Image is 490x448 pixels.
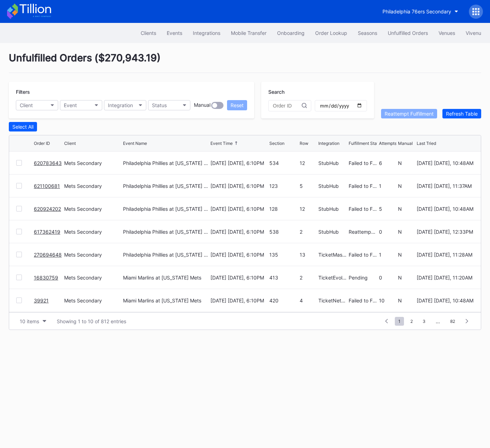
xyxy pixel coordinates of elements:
[315,30,347,36] div: Order Lookup
[300,141,308,146] div: Row
[379,206,396,212] div: 5
[135,26,161,39] button: Clients
[20,102,33,108] div: Client
[349,206,377,212] div: Failed to Fulfill
[9,52,481,73] div: Unfulfilled Orders ( $270,943.19 )
[433,26,460,39] button: Venues
[226,26,272,39] button: Mobile Transfer
[64,229,121,235] div: Mets Secondary
[210,275,268,281] div: [DATE] [DATE], 6:10PM
[269,229,298,235] div: 538
[231,30,267,36] div: Mobile Transfer
[34,160,62,166] a: 620783643
[64,160,121,166] div: Mets Secondary
[64,141,76,146] div: Client
[108,102,133,108] div: Integration
[34,229,60,235] a: 617362419
[318,160,347,166] div: StubHub
[123,160,209,166] div: Philadelphia Phillies at [US_STATE] Mets
[417,141,436,146] div: Last Tried
[210,183,268,189] div: [DATE] [DATE], 6:10PM
[318,206,347,212] div: StubHub
[300,297,317,303] div: 4
[123,206,209,212] div: Philadelphia Phillies at [US_STATE] Mets
[318,275,347,281] div: TicketEvolution
[34,183,60,189] a: 621100681
[148,100,190,110] button: Status
[318,183,347,189] div: StubHub
[123,141,147,146] div: Event Name
[379,141,397,146] div: Attempts
[353,26,382,39] button: Seasons
[273,103,302,109] input: Order ID
[349,160,377,166] div: Failed to Fulfill
[104,100,146,110] button: Integration
[300,229,317,235] div: 2
[407,317,416,326] span: 2
[277,30,305,36] div: Onboarding
[9,122,37,131] button: Select All
[141,30,156,36] div: Clients
[210,229,268,235] div: [DATE] [DATE], 6:10PM
[64,297,121,303] div: Mets Secondary
[272,26,310,39] a: Onboarding
[16,100,58,110] button: Client
[300,206,317,212] div: 12
[379,160,396,166] div: 6
[34,252,62,258] a: 270694648
[318,252,347,258] div: TicketMasterResale
[16,317,50,326] button: 10 items
[358,30,377,36] div: Seasons
[446,111,478,117] div: Refresh Table
[439,30,455,36] div: Venues
[269,206,298,212] div: 128
[194,102,210,109] div: Manual
[188,26,226,39] button: Integrations
[398,206,415,212] div: N
[385,111,434,117] div: Reattempt Fulfillment
[398,252,415,258] div: N
[123,252,209,258] div: Philadelphia Phillies at [US_STATE] Mets
[64,275,121,281] div: Mets Secondary
[379,297,396,303] div: 10
[379,275,396,281] div: 0
[349,252,377,258] div: Failed to Fulfill
[388,30,428,36] div: Unfulfilled Orders
[398,160,415,166] div: N
[349,297,377,303] div: Failed to Fulfill
[123,229,209,235] div: Philadelphia Phillies at [US_STATE] Mets
[398,229,415,235] div: N
[161,26,188,39] button: Events
[64,183,121,189] div: Mets Secondary
[64,102,77,108] div: Event
[417,160,474,166] div: [DATE] [DATE], 10:48AM
[417,275,474,281] div: [DATE] [DATE], 11:20AM
[430,318,445,324] div: ...
[269,252,298,258] div: 135
[382,26,433,39] button: Unfulfilled Orders
[398,297,415,303] div: N
[318,229,347,235] div: StubHub
[379,229,396,235] div: 0
[152,102,167,108] div: Status
[210,141,233,146] div: Event Time
[442,109,481,118] button: Refresh Table
[447,317,459,326] span: 82
[349,141,383,146] div: Fulfillment Status
[123,275,201,281] div: Miami Marlins at [US_STATE] Mets
[460,26,486,39] button: Vivenu
[349,229,377,235] div: Reattempt Fulfillment
[419,317,429,326] span: 3
[349,183,377,189] div: Failed to Fulfill
[398,183,415,189] div: N
[123,297,201,303] div: Miami Marlins at [US_STATE] Mets
[417,297,474,303] div: [DATE] [DATE], 10:48AM
[210,206,268,212] div: [DATE] [DATE], 6:10PM
[34,206,61,212] a: 620924202
[123,183,209,189] div: Philadelphia Phillies at [US_STATE] Mets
